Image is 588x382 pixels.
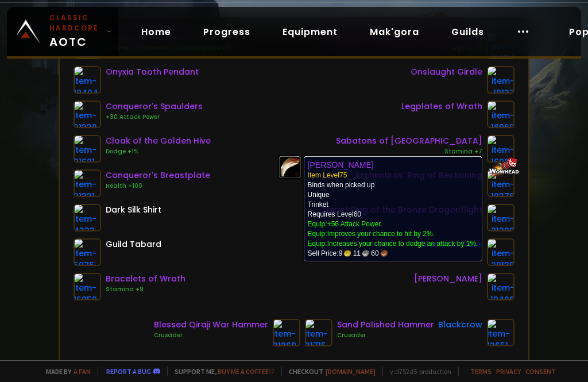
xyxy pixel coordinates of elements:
div: Conqueror's Breastplate [106,169,210,182]
span: Equip: [308,220,382,228]
div: Crusader [337,331,434,340]
img: item-4333 [73,204,101,231]
a: Report a bug [106,367,151,376]
img: item-21621 [73,135,101,163]
span: AOTC [49,13,102,51]
td: Trinket [308,200,381,210]
div: Cloak of the Golden Hive [106,135,211,147]
div: Sand Polished Hammer [337,319,434,331]
span: 11 [353,249,369,258]
span: 9 [339,249,351,258]
span: v. d752d5 - production [382,367,451,376]
span: Item Level 75 [308,171,347,179]
a: [DOMAIN_NAME] [326,367,376,376]
img: item-20130 [487,238,514,266]
div: Dodge +1% [106,147,211,156]
img: item-21268 [273,319,300,346]
a: Progress [194,20,260,44]
b: [PERSON_NAME] [308,160,374,169]
div: Onyxia Tooth Pendant [106,66,199,78]
span: 60 [371,249,387,258]
a: Mak'gora [361,20,428,44]
a: Buy me a coffee [218,367,274,376]
span: Equip: [308,230,435,238]
div: Dark Silk Shirt [106,204,161,216]
img: item-16965 [487,135,514,163]
div: Sell Price: [308,249,478,258]
a: Classic HardcoreAOTC [7,7,118,56]
a: a fan [73,367,91,376]
div: Bracelets of Wrath [106,273,185,285]
a: Improves your chance to hit by 2%. [327,230,435,238]
a: Terms [470,367,492,376]
div: Blessed Qiraji War Hammer [154,319,268,331]
div: +30 Attack Power [106,113,203,122]
a: +56 Attack Power. [327,220,382,228]
span: Made by [39,367,91,376]
img: item-19376 [487,169,514,197]
a: Guilds [442,20,493,44]
td: Requires Level 60 [308,210,478,258]
img: item-19406 [487,273,514,300]
img: item-21200 [487,204,514,231]
a: Privacy [496,367,521,376]
span: Support me, [167,367,274,376]
img: item-21330 [73,101,101,128]
small: Classic Hardcore [49,13,102,33]
div: Conqueror's Spaulders [106,101,203,113]
div: Stamina +9 [106,285,185,294]
a: Increases your chance to dodge an attack by 1%. [327,240,478,248]
div: Blackcrow [438,319,482,331]
img: item-18404 [73,66,101,94]
div: Onslaught Girdle [411,66,482,78]
a: Home [132,20,180,44]
div: Stamina +7 [336,147,482,156]
a: Equipment [273,20,347,44]
img: item-16959 [73,273,101,300]
img: item-5976 [73,238,101,266]
div: [PERSON_NAME] [414,273,482,285]
div: Health +100 [106,182,210,191]
span: Checkout [281,367,376,376]
img: item-19137 [487,66,514,94]
span: Equip: [308,240,478,248]
div: Crusader [154,331,268,340]
div: Legplates of Wrath [401,101,482,113]
div: Guild Tabard [106,238,161,250]
img: item-16962 [487,101,514,128]
img: item-21331 [73,169,101,197]
td: Binds when picked up Unique [308,160,478,210]
img: item-12651 [487,319,514,346]
a: Consent [525,367,556,376]
img: item-21715 [305,319,332,346]
div: Sabatons of [GEOGRAPHIC_DATA] [336,135,482,147]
